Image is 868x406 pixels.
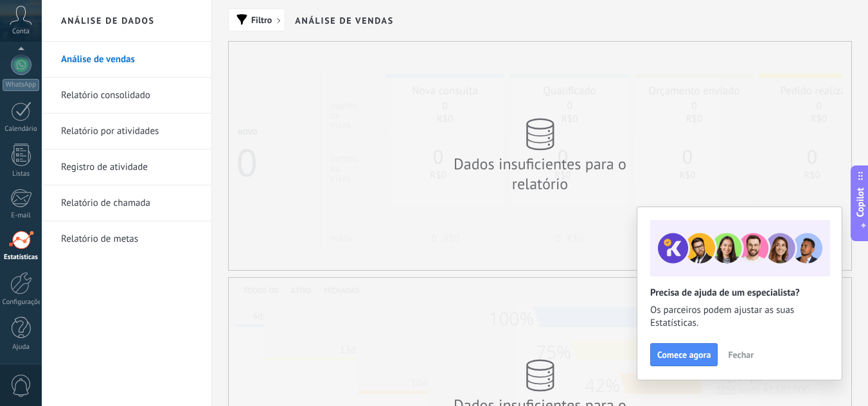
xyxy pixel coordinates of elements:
button: Fechar [722,345,759,364]
button: Comece agora [650,343,718,366]
div: Ajuda [3,343,40,351]
a: Análise de vendas [61,42,199,78]
div: E-mail [3,212,40,220]
a: Registro de atividade [61,149,199,185]
span: Copilot [854,187,867,217]
a: Relatório de metas [61,221,199,257]
div: Dados insuficientes para o relatório [425,154,656,194]
li: Relatório consolidado [42,78,211,114]
li: Registro de atividade [42,149,211,185]
button: Filtro [228,8,285,31]
span: Filtro [251,15,272,24]
li: Relatório por atividades [42,114,211,149]
div: Listas [3,170,40,178]
a: Relatório consolidado [61,78,199,114]
a: Relatório por atividades [61,114,199,149]
div: Estatísticas [3,253,40,262]
h2: Precisa de ajuda de um especialista? [650,287,829,299]
li: Relatório de metas [42,221,211,257]
div: Configurações [3,298,40,307]
span: Comece agora [657,350,711,359]
div: WhatsApp [3,79,39,91]
li: Relatório de chamada [42,185,211,221]
li: Análise de vendas [42,42,211,78]
a: Relatório de chamada [61,185,199,221]
span: Conta [12,28,30,36]
span: Os parceiros podem ajustar as suas Estatísticas. [650,304,829,330]
span: Fechar [728,350,754,359]
div: Calendário [3,125,40,133]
